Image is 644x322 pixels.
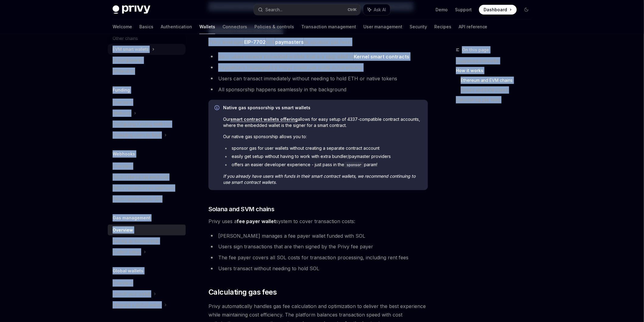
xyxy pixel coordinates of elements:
[461,85,536,95] a: Solana and SVM chains
[223,162,422,168] li: offers an easier developer experience - just pass in the param!
[223,153,422,159] li: easily get setup without having to work with extra bundler/paymaster providers
[410,19,427,34] a: Security
[348,7,357,12] span: Ctrl K
[208,74,428,83] li: Users can transact immediately without needing to hold ETH or native tokens
[223,134,422,140] span: Our native gas sponsorship allows you to:
[436,7,448,13] a: Demo
[108,172,186,183] a: Fetch balance via webhook
[139,19,153,34] a: Basics
[113,301,161,309] div: Integrate a global wallet
[108,55,186,66] a: UI components
[208,52,428,61] li: Your users receive embedded wallets that are upgraded to
[208,264,428,273] li: Users transact without needing to hold SOL
[108,225,186,236] a: Overview
[484,7,507,13] span: Dashboard
[455,7,472,13] a: Support
[161,19,192,34] a: Authentication
[374,7,386,13] span: Ask AI
[113,150,135,158] h5: Webhooks
[208,85,428,94] li: All sponsorship happens seamlessly in the background
[208,243,428,251] li: Users sign transactions that are then signed by the Privy fee payer
[354,54,409,60] a: Kernel smart contracts
[208,288,277,297] span: Calculating gas fees
[462,46,489,54] span: On this page
[113,214,150,222] h5: Gas management
[456,95,536,105] a: Calculating gas fees
[434,19,451,34] a: Recipes
[108,119,186,130] a: Configuring funding methods
[363,19,402,34] a: User management
[108,194,186,205] a: Fetch transaction via API
[215,105,221,111] svg: Info
[108,278,186,289] a: Overview
[275,39,304,45] strong: paymasters
[108,66,186,77] a: Whitelabel
[459,19,488,34] a: API reference
[223,116,422,128] span: Our allows for easy setup of 4337-compatible contract accounts, where the embedded wallet is the ...
[461,75,536,85] a: Ethereum and EVM chains
[254,4,360,15] button: Search...CtrlK
[222,19,247,34] a: Connectors
[456,56,536,66] a: Supported networks
[113,19,132,34] a: Welcome
[208,217,428,226] span: Privy uses a system to cover transaction costs:
[522,5,531,15] button: Toggle dark mode
[113,163,132,170] div: Overview
[301,19,356,34] a: Transaction management
[113,86,130,94] h5: Funding
[113,290,150,298] div: Launch your wallet
[113,237,159,245] div: Setting up sponsorship
[363,4,390,15] button: Ask AI
[254,19,294,34] a: Policies & controls
[113,46,149,53] div: EVM smart wallets
[223,105,310,110] strong: Native gas sponsorship vs smart wallets
[208,38,428,46] span: Privy leverages with to sponsor gas fees:
[113,279,132,287] div: Overview
[199,19,215,34] a: Wallets
[223,145,422,151] li: sponsor gas for user wallets without creating a separate contract account
[113,5,150,14] img: dark logo
[113,110,130,117] div: Methods
[108,97,186,108] a: Overview
[108,236,186,247] a: Setting up sponsorship
[223,173,415,185] em: If you already have users with funds in their smart contract wallets, we recommend continuing to ...
[237,218,276,224] strong: fee payer wallet
[113,68,134,75] div: Whitelabel
[113,131,161,139] div: Prompting users to fund
[113,248,140,256] div: Custom setup
[113,121,171,128] div: Configuring funding methods
[113,195,161,203] div: Fetch transaction via API
[208,63,428,72] li: Paymasters (managed by Privy) cover gas costs automatically
[113,57,143,64] div: UI components
[113,184,174,192] div: Fetch transaction via webhook
[113,173,168,181] div: Fetch balance via webhook
[344,162,364,168] code: sponsor
[113,99,132,106] div: Overview
[108,161,186,172] a: Overview
[244,39,266,45] a: EIP-7702
[113,226,133,234] div: Overview
[265,6,282,13] div: Search...
[208,254,428,262] li: The fee payer covers all SOL costs for transaction processing, including rent fees
[208,232,428,240] li: [PERSON_NAME] manages a fee payer wallet funded with SOL
[108,183,186,194] a: Fetch transaction via webhook
[230,117,298,122] a: smart contract wallets offering
[208,205,275,213] span: Solana and SVM chains
[456,66,536,75] a: How it works
[479,5,517,15] a: Dashboard
[113,267,143,275] h5: Global wallets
